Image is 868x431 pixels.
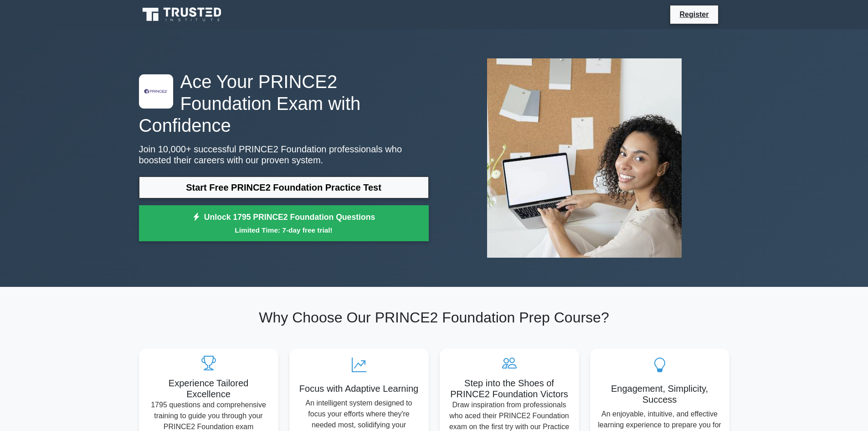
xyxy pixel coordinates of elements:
[297,383,421,394] h5: Focus with Adaptive Learning
[139,205,429,242] a: Unlock 1795 PRINCE2 Foundation QuestionsLimited Time: 7-day free trial!
[150,225,417,235] small: Limited Time: 7-day free trial!
[447,378,572,400] h5: Step into the Shoes of PRINCE2 Foundation Victors
[674,9,714,20] a: Register
[597,383,722,405] h5: Engagement, Simplicity, Success
[139,177,429,198] a: Start Free PRINCE2 Foundation Practice Test
[139,71,429,136] h1: Ace Your PRINCE2 Foundation Exam with Confidence
[139,144,429,166] p: Join 10,000+ successful PRINCE2 Foundation professionals who boosted their careers with our prove...
[146,378,271,400] h5: Experience Tailored Excellence
[139,309,729,326] h2: Why Choose Our PRINCE2 Foundation Prep Course?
